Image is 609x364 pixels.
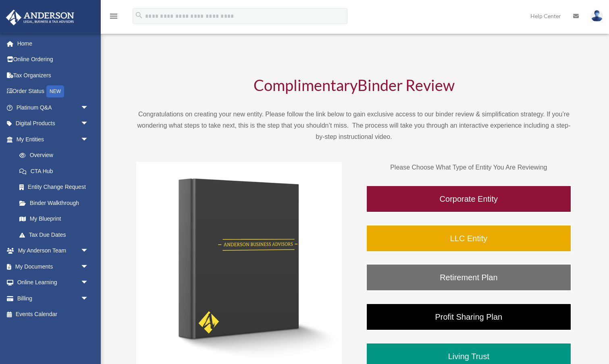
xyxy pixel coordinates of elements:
[109,11,118,21] i: menu
[81,243,97,259] span: arrow_drop_down
[81,116,97,132] span: arrow_drop_down
[81,259,97,275] span: arrow_drop_down
[109,14,118,21] a: menu
[135,11,143,20] i: search
[6,306,101,323] a: Events Calendar
[366,225,572,252] a: LLC Entity
[6,131,101,147] a: My Entitiesarrow_drop_down
[11,211,101,227] a: My Blueprint
[366,162,572,173] p: Please Choose What Type of Entity You Are Reviewing
[6,35,101,52] a: Home
[6,116,101,132] a: Digital Productsarrow_drop_down
[11,163,101,179] a: CTA Hub
[6,290,101,306] a: Billingarrow_drop_down
[11,179,101,195] a: Entity Change Request
[6,275,101,291] a: Online Learningarrow_drop_down
[81,275,97,291] span: arrow_drop_down
[6,99,101,116] a: Platinum Q&Aarrow_drop_down
[4,10,77,25] img: Anderson Advisors Platinum Portal
[81,131,97,148] span: arrow_drop_down
[6,52,101,68] a: Online Ordering
[81,99,97,116] span: arrow_drop_down
[6,243,101,259] a: My Anderson Teamarrow_drop_down
[6,259,101,275] a: My Documentsarrow_drop_down
[11,195,97,211] a: Binder Walkthrough
[358,76,455,94] span: Binder Review
[6,67,101,83] a: Tax Organizers
[136,109,572,143] p: Congratulations on creating your new entity. Please follow the link below to gain exclusive acces...
[591,10,603,22] img: User Pic
[81,290,97,307] span: arrow_drop_down
[46,85,64,97] div: NEW
[254,76,358,94] span: Complimentary
[366,185,572,213] a: Corporate Entity
[366,303,572,331] a: Profit Sharing Plan
[11,147,101,163] a: Overview
[11,227,101,243] a: Tax Due Dates
[6,83,101,100] a: Order StatusNEW
[366,264,572,291] a: Retirement Plan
